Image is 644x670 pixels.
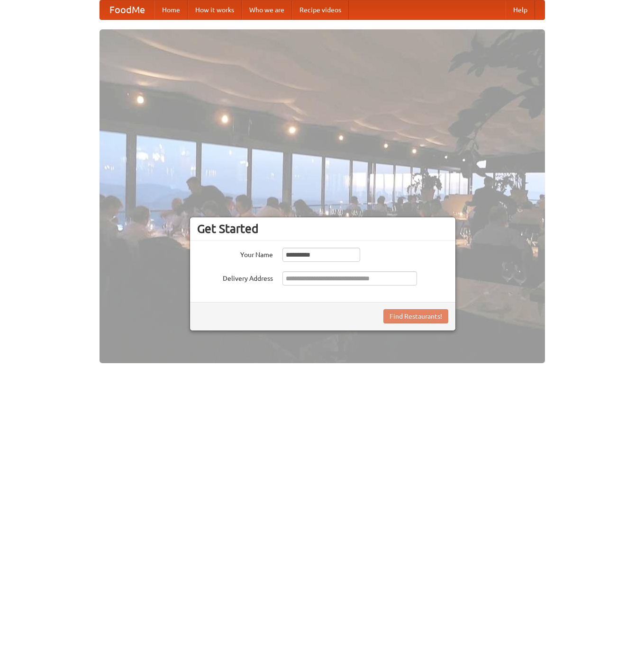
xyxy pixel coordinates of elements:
[197,222,448,236] h3: Get Started
[100,0,154,19] a: FoodMe
[188,0,242,19] a: How it works
[292,0,349,19] a: Recipe videos
[197,248,273,259] label: Your Name
[197,271,273,283] label: Delivery Address
[383,309,448,323] button: Find Restaurants!
[506,0,535,19] a: Help
[154,0,188,19] a: Home
[242,0,292,19] a: Who we are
